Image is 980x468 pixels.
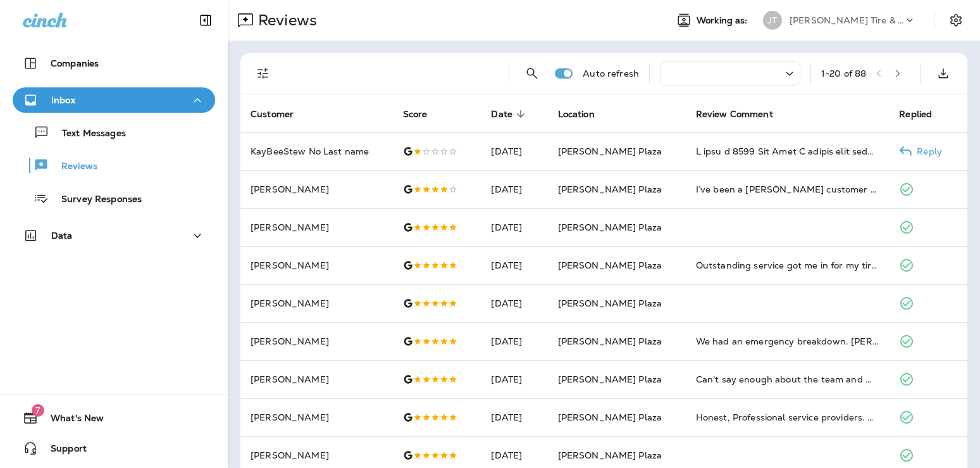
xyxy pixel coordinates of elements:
td: [DATE] [481,170,547,208]
p: [PERSON_NAME] [251,450,383,460]
span: Review Comment [696,109,773,120]
button: Data [13,223,215,248]
td: [DATE] [481,360,547,398]
span: Customer [251,109,294,120]
div: Honest, Professional service providers. Highly recommend them for car care and will use them in t... [696,411,879,424]
span: Location [558,108,611,120]
button: Search Reviews [519,61,545,86]
td: [DATE] [481,208,547,246]
span: [PERSON_NAME] Plaza [558,298,662,309]
span: Review Comment [696,108,790,120]
button: Settings [945,9,967,32]
p: KayBeeStew No Last name [251,146,383,156]
span: [PERSON_NAME] Plaza [558,374,662,385]
p: Inbox [51,95,75,105]
td: [DATE] [481,398,547,436]
div: I have a 2015 Kia Soul I bought used about three weeks before the visit to this Jensen location. ... [696,145,879,158]
button: 7What's New [13,405,215,431]
div: 1 - 20 of 88 [821,68,866,79]
span: Location [558,109,595,120]
p: Survey Responses [49,194,142,206]
button: Survey Responses [13,185,215,212]
p: Text Messages [49,128,126,140]
p: [PERSON_NAME] [251,222,383,232]
p: [PERSON_NAME] [251,184,383,194]
p: [PERSON_NAME] [251,374,383,384]
p: Reviews [49,161,97,173]
span: [PERSON_NAME] Plaza [558,222,662,233]
span: Score [403,108,444,120]
span: Score [403,109,428,120]
p: Reply [912,146,942,156]
td: [DATE] [481,284,547,322]
span: Working as: [697,15,750,26]
div: JT [763,11,782,30]
td: [DATE] [481,132,547,170]
span: [PERSON_NAME] Plaza [558,260,662,271]
button: Companies [13,51,215,76]
button: Support [13,436,215,461]
button: Reviews [13,152,215,179]
div: Can't say enough about the team and management here. I've taken both my vehicles here and always ... [696,373,879,386]
button: Export as CSV [931,61,956,86]
p: [PERSON_NAME] Tire & Auto [790,15,903,25]
span: [PERSON_NAME] Plaza [558,412,662,423]
span: What's New [38,413,104,428]
span: Customer [251,108,310,120]
span: Support [38,443,87,459]
p: [PERSON_NAME] [251,298,383,308]
button: Filters [251,61,276,86]
span: [PERSON_NAME] Plaza [558,184,662,195]
p: Companies [51,58,99,68]
p: [PERSON_NAME] [251,336,383,346]
span: [PERSON_NAME] Plaza [558,146,662,157]
div: Outstanding service got me in for my tires a day earlier overall very pleased with the service at... [696,259,879,272]
span: Replied [899,108,948,120]
span: 7 [32,404,44,417]
span: [PERSON_NAME] Plaza [558,336,662,347]
p: Reviews [253,11,317,30]
button: Collapse Sidebar [188,8,223,33]
p: [PERSON_NAME] [251,260,383,270]
span: [PERSON_NAME] Plaza [558,450,662,461]
button: Text Messages [13,119,215,146]
p: [PERSON_NAME] [251,412,383,422]
p: Data [51,231,73,241]
span: Replied [899,109,932,120]
div: I’ve been a Jensen customer for 15 years and they have always been friendly and very helpful. [696,183,879,196]
span: Date [491,109,512,120]
p: Auto refresh [583,68,639,79]
span: Date [491,108,529,120]
td: [DATE] [481,322,547,360]
button: Inbox [13,87,215,113]
td: [DATE] [481,246,547,284]
div: We had an emergency breakdown. Jenson took the car right away. Did a great job explaining the iss... [696,335,879,348]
